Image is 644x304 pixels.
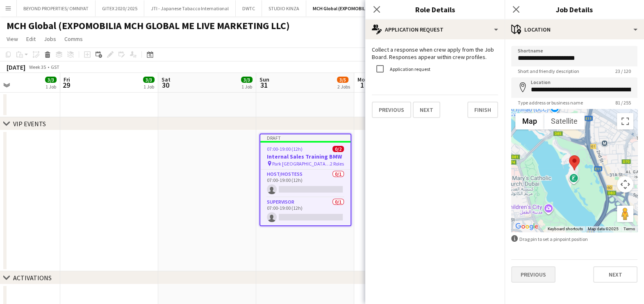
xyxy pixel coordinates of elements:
[143,84,154,90] div: 1 Job
[26,35,36,43] span: Edit
[41,34,59,44] a: Jobs
[511,235,637,243] div: Drag pin to set a pinpoint position
[505,20,644,39] div: Location
[27,64,48,70] span: Week 35
[513,221,540,232] img: Google
[372,102,411,118] button: Previous
[357,76,368,83] span: Mon
[46,84,56,90] div: 1 Job
[306,0,459,16] button: MCH Global (EXPOMOBILIA MCH GLOBAL ME LIVE MARKETING LLC)
[260,153,350,160] h3: Internal Sales Training BMW
[64,35,83,43] span: Comms
[262,0,306,16] button: STUDIO KINZA
[62,80,70,90] span: 29
[337,77,348,83] span: 3/5
[259,134,351,226] app-job-card: Draft07:00-19:00 (12h)0/2Internal Sales Training BMW Park [GEOGRAPHIC_DATA], [GEOGRAPHIC_DATA]2 R...
[144,0,236,16] button: JTI - Japanese Tabacco International
[515,113,544,129] button: Show street map
[511,68,586,74] span: Short and friendly description
[609,100,637,106] span: 81 / 255
[511,266,555,283] button: Previous
[7,20,290,32] h1: MCH Global (EXPOMOBILIA MCH GLOBAL ME LIVE MARKETING LLC)
[23,34,39,44] a: Edit
[356,80,368,90] span: 1
[143,77,155,83] span: 3/3
[513,221,540,232] a: Open this area in Google Maps (opens a new window)
[388,66,430,72] label: Application request
[588,227,619,231] span: Map data ©2025
[51,64,59,70] div: GST
[260,170,350,197] app-card-role: Host/Hostess0/107:00-19:00 (12h)
[617,113,633,129] button: Toggle fullscreen view
[332,146,344,152] span: 0/2
[365,4,505,15] h3: Role Details
[61,34,86,44] a: Comms
[96,0,144,16] button: GITEX 2020/ 2025
[272,161,330,167] span: Park [GEOGRAPHIC_DATA], [GEOGRAPHIC_DATA]
[3,34,21,44] a: View
[267,146,303,152] span: 07:00-19:00 (12h)
[7,63,25,71] div: [DATE]
[45,77,57,83] span: 3/3
[64,76,70,83] span: Fri
[617,206,633,222] button: Drag Pegman onto the map to open Street View
[467,102,498,118] button: Finish
[160,80,171,90] span: 30
[372,46,498,61] p: Collect a response when crew apply from the Job Board. Responses appear within crew profiles.
[7,35,18,43] span: View
[511,100,589,106] span: Type address or business name
[13,274,52,282] div: ACTIVATIONS
[236,0,262,16] button: DWTC
[505,4,644,15] h3: Job Details
[162,76,171,83] span: Sat
[593,266,637,283] button: Next
[330,161,344,167] span: 2 Roles
[13,120,46,128] div: VIP EVENTS
[259,76,269,83] span: Sun
[17,0,96,16] button: BEYOND PROPERTIES/ OMNIYAT
[544,113,585,129] button: Show satellite imagery
[413,102,440,118] button: Next
[260,197,350,225] app-card-role: Supervisor0/107:00-19:00 (12h)
[44,35,56,43] span: Jobs
[609,68,637,74] span: 23 / 120
[548,226,583,232] button: Keyboard shortcuts
[241,77,253,83] span: 3/3
[624,227,635,231] a: Terms
[337,84,350,90] div: 2 Jobs
[258,80,269,90] span: 31
[241,84,252,90] div: 1 Job
[365,20,505,39] div: Application Request
[260,134,350,141] div: Draft
[617,176,633,193] button: Map camera controls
